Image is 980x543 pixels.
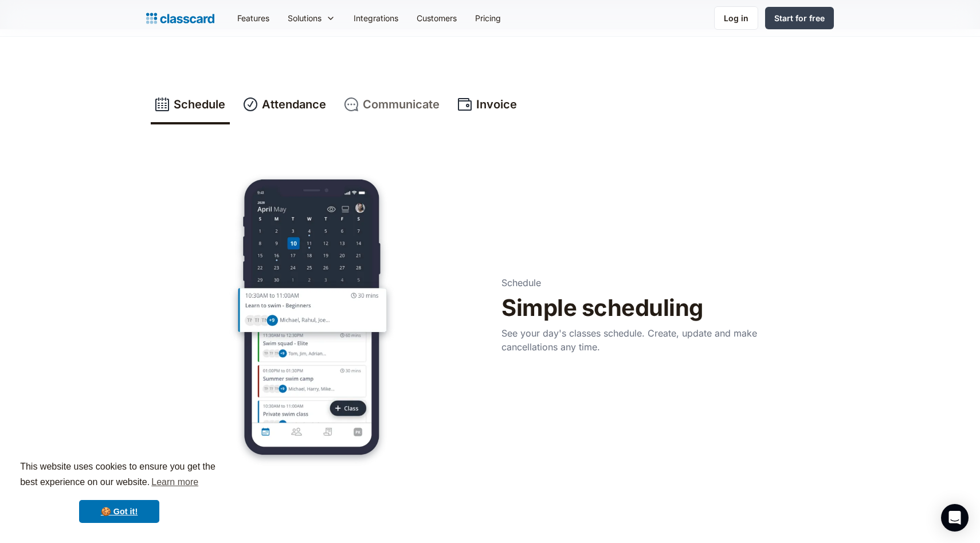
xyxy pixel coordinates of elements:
[262,96,326,113] div: Attendance
[20,460,218,491] span: This website uses cookies to ensure you get the best experience on our website.
[941,504,969,532] div: Open Intercom Messenger
[466,5,510,31] a: Pricing
[501,326,799,354] p: See your day's classes schedule. Create, update and make cancellations any time.
[344,5,407,31] a: Integrations
[765,7,834,29] a: Start for free
[228,5,279,31] a: Features
[774,12,825,24] div: Start for free
[501,294,703,322] h2: Simple scheduling
[279,5,344,31] div: Solutions
[288,12,322,24] div: Solutions
[146,10,214,26] a: Logo
[724,12,748,24] div: Log in
[714,6,758,30] a: Log in
[150,474,200,491] a: learn more about cookies
[9,449,229,534] div: cookieconsent
[407,5,466,31] a: Customers
[501,276,541,290] p: Schedule
[174,96,225,113] div: Schedule
[79,500,159,523] a: dismiss cookie message
[363,96,440,113] div: Communicate
[476,96,517,113] div: Invoice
